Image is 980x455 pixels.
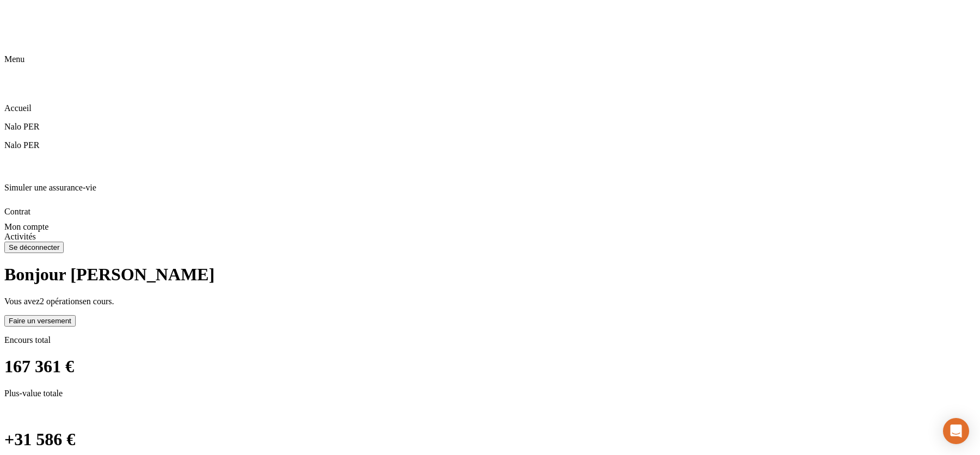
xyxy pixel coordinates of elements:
p: Accueil [4,103,976,113]
p: Nalo PER [4,122,976,132]
span: en cours. [83,297,114,306]
h1: 167 361 € [4,356,976,377]
span: 2 opérations [40,297,83,306]
span: Menu [4,54,24,64]
span: Contrat [4,207,30,216]
h1: +31 586 € [4,429,976,450]
p: Simuler une assurance-vie [4,183,976,193]
div: Accueil [4,79,976,113]
div: Open Intercom Messenger [943,418,969,444]
h1: Bonjour [PERSON_NAME] [4,265,976,285]
p: Plus-value totale [4,389,976,398]
span: Vous avez [4,297,40,306]
div: Simuler une assurance-vie [4,159,976,193]
p: Encours total [4,335,976,345]
button: Faire un versement [4,315,76,327]
span: Activités [4,232,36,241]
button: Se déconnecter [4,242,64,253]
p: Nalo PER [4,140,976,150]
div: Se déconnecter [9,243,59,251]
span: Mon compte [4,222,48,231]
div: Faire un versement [9,317,71,325]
